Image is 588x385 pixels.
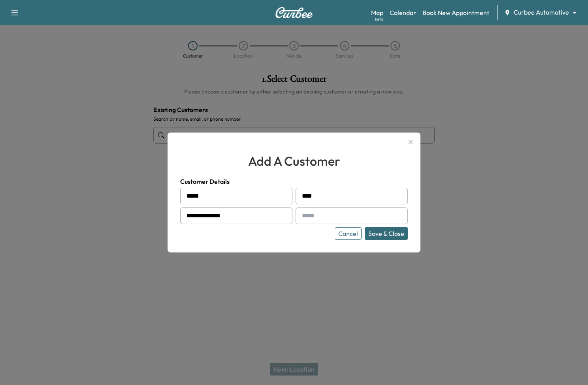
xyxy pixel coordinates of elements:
a: Calendar [390,8,416,17]
div: Beta [375,16,383,22]
a: Book New Appointment [422,8,489,17]
span: Curbee Automotive [514,8,569,17]
h2: add a customer [180,151,408,170]
img: Curbee Logo [275,7,313,18]
h4: Customer Details [180,177,408,186]
button: Cancel [335,227,362,240]
button: Save & Close [365,227,408,240]
a: MapBeta [371,8,383,17]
